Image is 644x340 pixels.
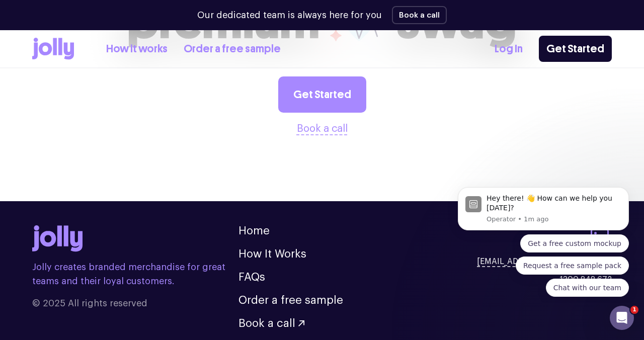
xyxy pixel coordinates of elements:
[297,121,348,137] button: Book a call
[184,41,281,57] a: Order a free sample
[238,318,304,329] button: Book a call
[238,248,306,260] a: How It Works
[32,260,238,288] p: Jolly creates branded merchandise for great teams and their loyal customers.
[238,318,295,329] span: Book a call
[32,296,238,310] span: © 2025 All rights reserved
[197,9,382,22] p: Our dedicated team is always here for you
[106,41,168,57] a: How it works
[630,306,638,314] span: 1
[610,306,634,330] iframe: Intercom live chat
[495,41,523,57] a: Log In
[539,36,612,62] a: Get Started
[443,178,644,303] iframe: Intercom notifications message
[238,272,265,283] a: FAQs
[238,225,270,236] a: Home
[238,295,343,306] a: Order a free sample
[278,76,366,113] a: Get Started
[392,6,447,24] button: Book a call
